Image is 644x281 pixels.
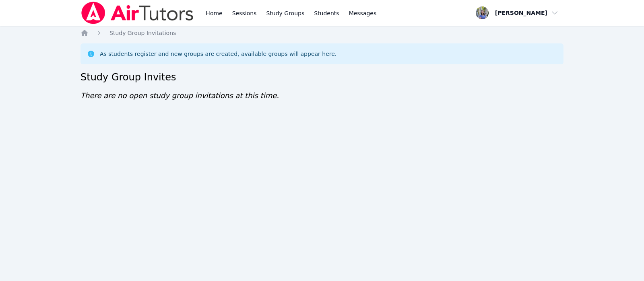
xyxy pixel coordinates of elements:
span: Study Group Invitations [109,30,176,36]
span: There are no open study group invitations at this time. [80,91,279,100]
span: Messages [349,9,377,17]
div: As students register and new groups are created, available groups will appear here. [100,50,336,58]
img: Air Tutors [80,2,194,24]
a: Study Group Invitations [109,29,176,37]
h2: Study Group Invites [80,71,563,84]
nav: Breadcrumb [80,29,563,37]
